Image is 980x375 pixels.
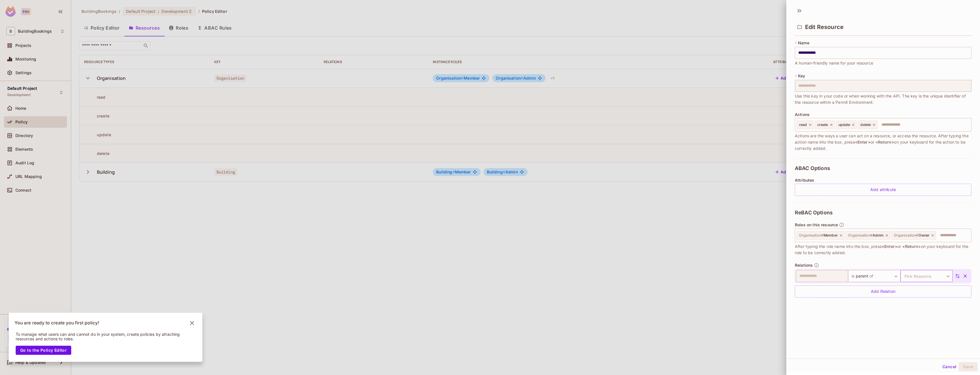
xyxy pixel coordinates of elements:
p: You are ready to create you first policy! [15,320,99,326]
button: Cancel [940,362,959,371]
span: Organisation # [799,233,824,237]
span: Add Your First User [6,8,60,16]
p: To manage what users can and cannot do in your system, create policies by attaching resources and... [16,332,188,341]
span: Edit Resource [805,24,844,30]
a: Next [60,33,77,41]
span: Use this key in your code or when working with the API. The key is the unique identifier of the r... [795,93,971,105]
div: Close tooltip [76,5,79,11]
span: Organisation # [848,233,873,237]
span: Name [798,41,809,45]
span: Admin [848,233,884,238]
span: Actions [795,112,810,117]
span: ReBAC Options [795,210,833,216]
span: ABAC Options [795,165,830,171]
span: <Return> [875,140,894,144]
div: Organisation#Owner [891,231,936,240]
span: Organisation # [894,233,918,237]
span: <Return> [902,244,921,249]
div: delete [858,121,877,129]
span: delete [860,123,871,127]
span: update [838,123,850,127]
span: A human-friendly name for your resource [795,60,873,66]
span: read [799,123,807,127]
div: Add Relation [795,285,971,298]
span: <Enter> [882,244,897,249]
span: is [852,272,856,281]
div: Add attribute [795,184,971,196]
span: Key [798,74,805,78]
span: Relations [795,263,813,268]
span: After typing the role name into the box, press or on your keyboard for the role to be correctly a... [795,243,971,256]
div: Organisation#Admin [846,231,890,240]
span: Policies are enforced on users of your app. [6,19,68,30]
span: create [817,123,828,127]
div: create [815,121,835,129]
button: Save [959,362,978,371]
span: <Enter> [855,140,871,144]
span: Owner [894,233,930,238]
div: update [836,121,857,129]
div: read [797,121,814,129]
button: Go to the Policy Editor [16,346,71,355]
div: parent [848,270,900,282]
div: Organisation#Member [797,231,844,240]
span: Actions are the ways a user can act on a resource, or access the resource. After typing the actio... [795,133,971,152]
span: Roles on this resource [795,223,838,227]
a: × [76,5,79,10]
span: Attributes [795,178,814,183]
span: Member [799,233,838,238]
span: of [868,272,873,281]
